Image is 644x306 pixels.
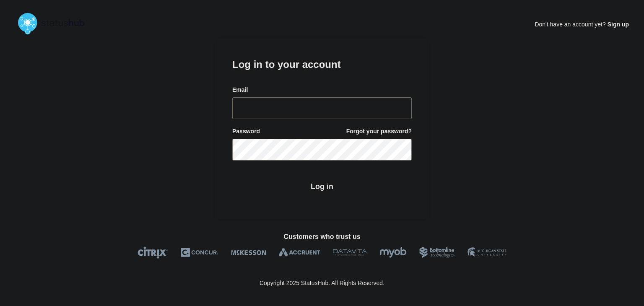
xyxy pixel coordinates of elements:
a: Sign up [606,21,629,28]
span: Password [232,127,260,135]
p: Copyright 2025 StatusHub. All Rights Reserved. [260,280,384,286]
img: MSU logo [467,246,506,259]
h2: Customers who trust us [15,233,629,241]
img: Bottomline logo [419,246,455,259]
img: Citrix logo [138,246,168,259]
a: Forgot your password? [346,127,412,135]
input: password input [232,139,412,161]
input: email input [232,97,412,119]
p: Don't have an account yet? [535,14,629,34]
img: McKesson logo [231,246,266,259]
img: StatusHub logo [15,10,95,37]
h1: Log in to your account [232,56,412,71]
img: myob logo [379,246,407,259]
img: DataVita logo [333,246,367,259]
button: Log in [232,176,412,197]
img: Accruent logo [279,246,320,259]
span: Email [232,86,248,94]
img: Concur logo [181,246,218,259]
